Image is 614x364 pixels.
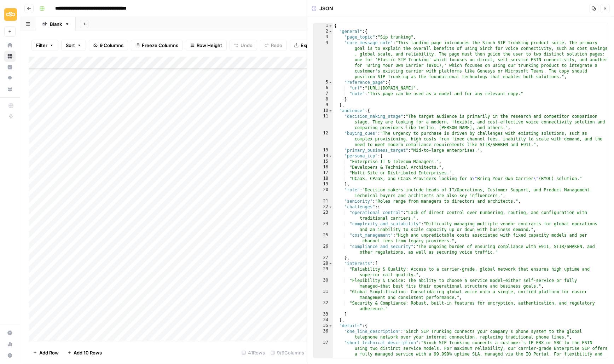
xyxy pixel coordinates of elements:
[313,85,333,91] div: 6
[313,170,333,176] div: 17
[313,266,333,278] div: 29
[329,80,332,85] span: Toggle code folding, rows 5 through 8
[313,300,333,312] div: 32
[74,349,102,356] span: Add 10 Rows
[4,73,16,84] a: Opportunities
[313,29,333,34] div: 2
[313,153,333,159] div: 14
[4,83,16,95] a: Your Data
[4,51,16,62] a: Browse
[313,261,333,266] div: 28
[29,347,63,358] button: Add Row
[313,108,333,114] div: 10
[313,40,333,80] div: 4
[313,278,333,289] div: 30
[313,204,333,210] div: 22
[313,244,333,255] div: 26
[4,62,16,73] a: Insights
[313,221,333,232] div: 24
[313,176,333,181] div: 18
[313,289,333,300] div: 31
[131,40,183,51] button: Freeze Columns
[186,40,227,51] button: Row Height
[4,8,17,21] img: Sinch Logo
[329,29,332,34] span: Toggle code folding, rows 2 through 9
[36,42,47,49] span: Filter
[4,327,16,339] a: Settings
[329,23,332,29] span: Toggle code folding, rows 1 through 119
[313,232,333,244] div: 25
[61,40,86,51] button: Sort
[313,159,333,164] div: 15
[239,347,268,358] div: 41 Rows
[329,261,332,266] span: Toggle code folding, rows 28 through 33
[4,339,16,350] a: Usage
[100,42,123,49] span: 9 Columns
[36,17,76,31] a: Blank
[31,40,58,51] button: Filter
[301,42,326,49] span: Export CSV
[313,114,333,131] div: 11
[4,350,16,361] button: Help + Support
[329,108,332,114] span: Toggle code folding, rows 10 through 34
[313,255,333,261] div: 27
[63,347,106,358] button: Add 10 Rows
[313,148,333,153] div: 13
[329,323,332,329] span: Toggle code folding, rows 35 through 118
[313,312,333,317] div: 33
[329,153,332,159] span: Toggle code folding, rows 14 through 19
[313,102,333,108] div: 9
[313,181,333,187] div: 19
[329,204,332,210] span: Toggle code folding, rows 22 through 27
[313,210,333,221] div: 23
[39,349,59,356] span: Add Row
[313,317,333,323] div: 34
[260,40,287,51] button: Redo
[66,42,75,49] span: Sort
[313,131,333,148] div: 12
[313,97,333,102] div: 8
[313,164,333,170] div: 16
[4,40,16,51] a: Home
[313,80,333,85] div: 5
[4,6,16,23] button: Workspace: Sinch
[313,34,333,40] div: 3
[50,21,62,28] div: Blank
[197,42,222,49] span: Row Height
[313,198,333,204] div: 21
[230,40,257,51] button: Undo
[290,40,330,51] button: Export CSV
[313,323,333,329] div: 35
[241,42,253,49] span: Undo
[142,42,178,49] span: Freeze Columns
[313,91,333,97] div: 7
[271,42,282,49] span: Redo
[89,40,128,51] button: 9 Columns
[268,347,307,358] div: 9/9 Columns
[313,187,333,198] div: 20
[313,23,333,29] div: 1
[312,5,333,12] div: JSON
[313,329,333,340] div: 36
